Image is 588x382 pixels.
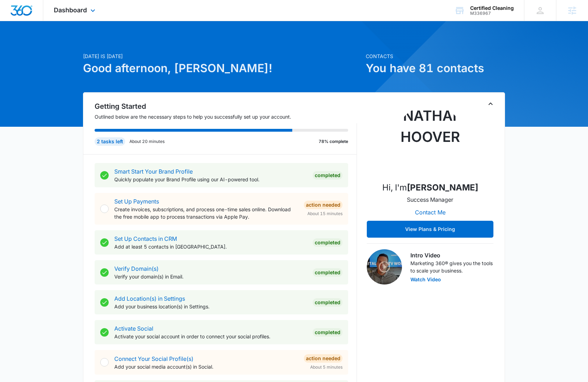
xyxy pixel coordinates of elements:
div: 2 tasks left [95,137,125,146]
strong: [PERSON_NAME] [407,182,478,193]
h1: Good afternoon, [PERSON_NAME]! [83,60,362,77]
div: Action Needed [304,354,343,363]
button: Contact Me [408,204,453,221]
p: Success Manager [407,195,453,204]
p: Marketing 360® gives you the tools to scale your business. [410,259,493,274]
span: About 15 minutes [307,211,343,217]
div: account id [470,11,514,16]
h2: Getting Started [95,101,357,112]
p: Activate your social account in order to connect your social profiles. [114,333,307,340]
p: Add your social media account(s) in Social. [114,363,298,370]
p: Hi, I'm [382,181,478,194]
p: Create invoices, subscriptions, and process one-time sales online. Download the free mobile app t... [114,206,298,220]
div: Completed [313,171,343,180]
p: Quickly populate your Brand Profile using our AI-powered tool. [114,176,307,183]
div: Completed [313,298,343,307]
a: Set Up Contacts in CRM [114,235,177,242]
div: account name [470,5,514,11]
p: Contacts [366,52,505,60]
a: Verify Domain(s) [114,265,159,272]
h3: Intro Video [410,251,493,259]
a: Connect Your Social Profile(s) [114,355,193,362]
a: Smart Start Your Brand Profile [114,168,193,175]
button: View Plans & Pricing [367,221,493,238]
button: Watch Video [410,277,441,282]
a: Set Up Payments [114,198,159,205]
span: Dashboard [54,6,87,14]
a: Add Location(s) in Settings [114,295,185,302]
div: Completed [313,238,343,247]
p: About 20 minutes [129,138,165,145]
div: Completed [313,268,343,277]
h1: You have 81 contacts [366,60,505,77]
img: Nathan Hoover [395,105,465,176]
img: Intro Video [367,249,402,284]
div: Action Needed [304,201,343,209]
p: Add at least 5 contacts in [GEOGRAPHIC_DATA]. [114,243,307,250]
button: Toggle Collapse [486,100,495,108]
p: 78% complete [319,138,348,145]
p: Outlined below are the necessary steps to help you successfully set up your account. [95,113,357,120]
span: About 5 minutes [310,364,343,370]
p: [DATE] is [DATE] [83,52,362,60]
p: Add your business location(s) in Settings. [114,303,307,310]
p: Verify your domain(s) in Email. [114,273,307,280]
a: Activate Social [114,325,153,332]
div: Completed [313,328,343,337]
